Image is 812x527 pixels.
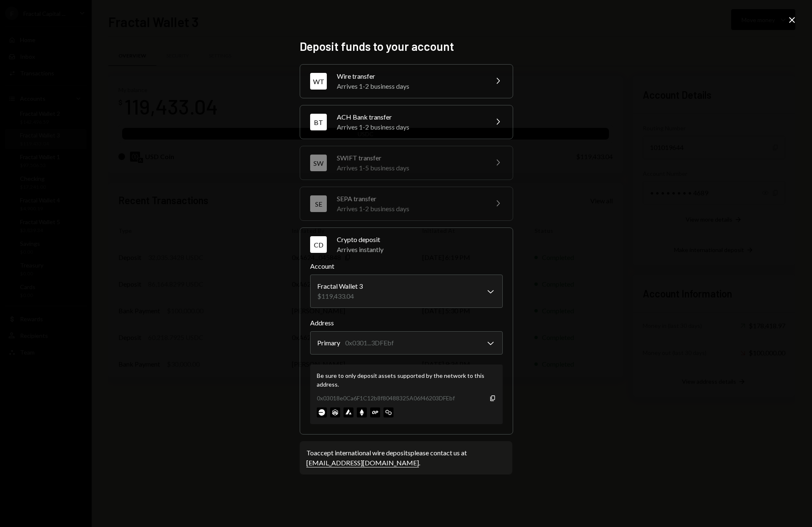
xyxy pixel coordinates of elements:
div: SWIFT transfer [337,153,483,163]
div: CD [310,236,327,253]
div: Be sure to only deposit assets supported by the network to this address. [317,371,496,389]
div: Arrives 1-5 business days [337,163,483,173]
button: Account [310,275,503,308]
button: BTACH Bank transferArrives 1-2 business days [300,105,513,139]
div: 0x03018e0Ca6F1C12b8f80488325A06f46203DFEbf [317,394,455,402]
img: optimism-mainnet [370,407,380,417]
label: Account [310,261,503,271]
div: SEPA transfer [337,194,483,204]
div: Arrives 1-2 business days [337,122,483,132]
h2: Deposit funds to your account [300,38,512,55]
div: Arrives 1-2 business days [337,204,483,214]
div: ACH Bank transfer [337,112,483,122]
button: SWSWIFT transferArrives 1-5 business days [300,146,513,180]
button: CDCrypto depositArrives instantly [300,228,513,261]
button: WTWire transferArrives 1-2 business days [300,65,513,98]
div: BT [310,114,327,130]
button: Address [310,331,503,355]
div: Arrives instantly [337,245,503,255]
label: Address [310,318,503,328]
div: To accept international wire deposits please contact us at . [306,448,506,468]
div: SW [310,155,327,171]
a: [EMAIL_ADDRESS][DOMAIN_NAME] [306,459,419,467]
div: 0x0301...3DFEbf [345,338,394,348]
img: avalanche-mainnet [343,407,353,417]
button: SESEPA transferArrives 1-2 business days [300,187,513,220]
div: SE [310,195,327,212]
img: base-mainnet [317,407,327,417]
div: Wire transfer [337,71,483,81]
img: arbitrum-mainnet [330,407,340,417]
div: Crypto deposit [337,235,503,245]
div: Arrives 1-2 business days [337,81,483,91]
div: WT [310,73,327,90]
img: ethereum-mainnet [357,407,367,417]
div: CDCrypto depositArrives instantly [310,261,503,424]
img: polygon-mainnet [383,407,393,417]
